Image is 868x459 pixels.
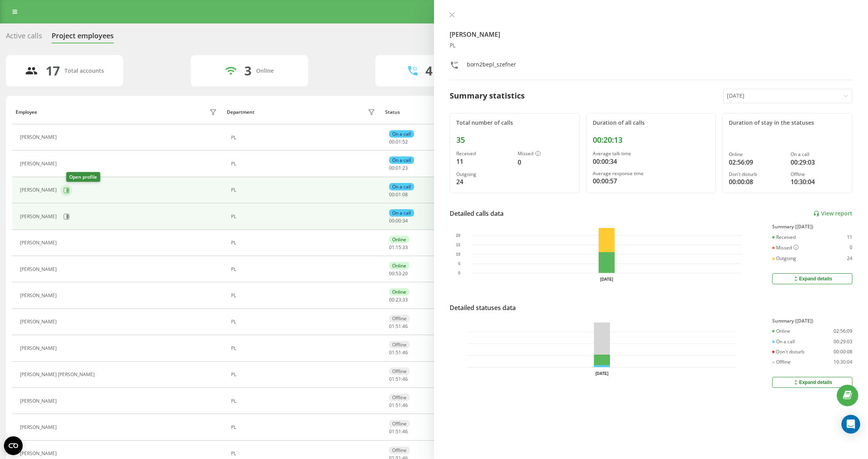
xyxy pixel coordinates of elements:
div: 10:30:04 [791,177,846,186]
span: 01 [389,349,395,356]
div: Detailed statuses data [450,303,516,312]
div: 17 [46,63,60,78]
div: PL [231,135,377,140]
div: 11 [456,157,511,166]
div: [PERSON_NAME] [20,293,59,298]
div: Offline [389,315,410,322]
div: 00:00:08 [834,349,852,355]
span: 00 [396,217,401,224]
div: Average response time [593,171,710,176]
text: 10 [456,252,461,256]
span: 01 [389,323,395,330]
div: Department [227,109,255,115]
text: [DATE] [595,371,608,376]
div: PL [231,451,377,456]
div: Offline [389,446,410,454]
div: Offline [389,420,410,427]
span: 01 [389,376,395,382]
span: 01 [396,138,401,145]
div: [PERSON_NAME] [20,398,59,404]
div: Expand details [793,276,832,282]
button: Expand details [772,377,852,388]
div: 0 [518,158,573,167]
div: [PERSON_NAME] [20,346,59,351]
div: Online [389,288,409,296]
text: [DATE] [600,277,613,281]
div: 00:29:03 [791,158,846,167]
span: 00 [389,217,395,224]
div: Status [385,109,400,115]
div: PL [231,240,377,246]
span: 00 [389,270,395,277]
a: View report [813,210,852,217]
div: Offline [389,394,410,401]
div: Employee [16,109,37,115]
div: On a call [389,156,414,164]
div: 35 [456,135,573,145]
text: 5 [458,262,461,266]
span: 00 [389,165,395,171]
button: Open CMP widget [4,436,23,455]
div: 10:30:04 [834,359,852,365]
div: On a call [772,339,795,344]
span: 53 [396,270,401,277]
div: Online [389,262,409,269]
div: Online [389,236,409,243]
div: : : [389,403,408,408]
span: 51 [396,402,401,409]
div: [PERSON_NAME] [20,451,59,456]
div: Total accounts [65,68,104,74]
span: 46 [402,402,408,409]
span: 46 [402,376,408,382]
div: Open Intercom Messenger [841,415,860,434]
text: 20 [456,233,461,238]
span: 00 [389,296,395,303]
div: Offline [791,172,846,177]
span: 00 [389,138,395,145]
span: 08 [402,191,408,198]
div: 00:29:03 [834,339,852,344]
div: 02:56:09 [729,158,784,167]
span: 46 [402,323,408,330]
div: 00:00:08 [729,177,784,186]
div: 00:20:13 [593,135,710,145]
button: Expand details [772,273,852,284]
div: [PERSON_NAME] [20,134,59,140]
div: Online [772,328,790,334]
span: 00 [389,191,395,198]
span: 23 [402,165,408,171]
div: Detailed calls data [450,209,504,218]
div: born2bepl_szefner [467,61,516,72]
div: Offline [772,359,791,365]
div: Offline [389,368,410,375]
div: Offline [389,341,410,348]
div: 00:00:57 [593,176,710,186]
div: On a call [389,183,414,190]
span: 34 [402,217,408,224]
div: Don't disturb [772,349,804,355]
div: [PERSON_NAME] [20,161,59,167]
div: : : [389,245,408,250]
div: : : [389,139,408,145]
span: 01 [389,428,395,435]
span: 52 [402,138,408,145]
span: 33 [402,244,408,251]
span: 51 [396,349,401,356]
div: On a call [791,152,846,157]
div: : : [389,165,408,171]
div: 24 [847,256,852,261]
div: [PERSON_NAME] [20,319,59,325]
div: 00:00:34 [593,157,710,166]
span: 51 [396,323,401,330]
text: 0 [458,271,461,275]
div: [PERSON_NAME] [20,267,59,272]
div: PL [231,161,377,167]
div: [PERSON_NAME] [20,187,59,193]
div: Open profile [66,172,100,182]
div: PL [450,42,852,49]
div: PL [231,267,377,272]
div: Online [729,152,784,157]
div: [PERSON_NAME] [20,425,59,430]
span: 01 [396,191,401,198]
div: : : [389,271,408,276]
